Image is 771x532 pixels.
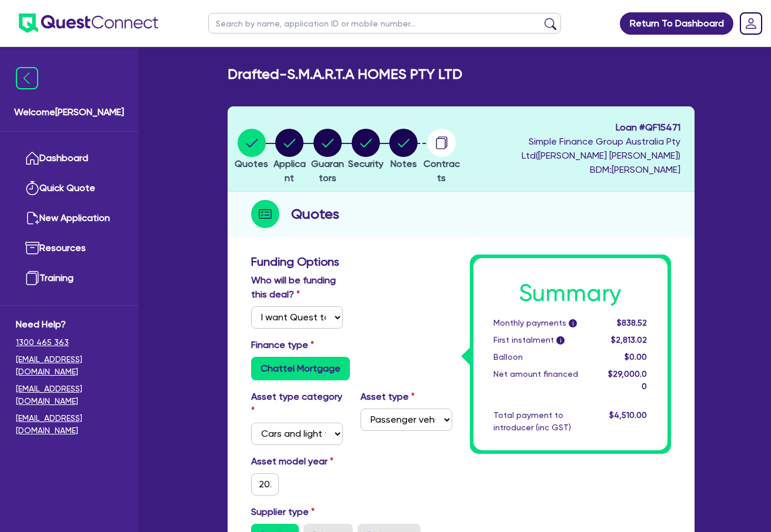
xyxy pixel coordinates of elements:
[16,203,122,233] a: New Application
[485,334,599,346] div: First instalment
[16,383,122,407] a: [EMAIL_ADDRESS][DOMAIN_NAME]
[251,273,343,302] label: Who will be funding this deal?
[251,390,343,418] label: Asset type category
[463,163,680,177] span: BDM: [PERSON_NAME]
[423,158,460,183] span: Contracts
[389,128,418,172] button: Notes
[273,158,306,183] span: Applicant
[493,279,647,307] h1: Summary
[271,128,309,186] button: Applicant
[16,263,122,293] a: Training
[556,336,565,344] span: i
[242,454,352,469] label: Asset model year
[422,128,460,186] button: Contracts
[611,335,647,344] span: $2,813.02
[617,318,647,327] span: $838.52
[625,352,647,362] span: $0.00
[19,14,158,33] img: quest-connect-logo-blue
[16,173,122,203] a: Quick Quote
[16,412,122,437] a: [EMAIL_ADDRESS][DOMAIN_NAME]
[348,158,383,169] span: Security
[485,368,599,393] div: Net amount financed
[251,357,350,380] label: Chattel Mortgage
[234,128,269,172] button: Quotes
[291,203,339,225] h2: Quotes
[251,200,279,228] img: step-icon
[25,241,39,255] img: resources
[311,158,344,183] span: Guarantors
[569,319,577,327] span: i
[25,271,39,285] img: training
[16,317,122,332] span: Need Help?
[16,337,69,347] tcxspan: Call 1300 465 363 via 3CX
[16,233,122,263] a: Resources
[485,317,599,329] div: Monthly payments
[608,369,647,391] span: $29,000.00
[251,338,314,352] label: Finance type
[251,505,315,519] label: Supplier type
[251,255,452,269] h3: Funding Options
[16,143,122,173] a: Dashboard
[25,181,39,195] img: quick-quote
[25,211,39,225] img: new-application
[14,105,124,119] span: Welcome [PERSON_NAME]
[609,410,647,420] span: $4,510.00
[620,12,733,35] a: Return To Dashboard
[361,390,415,404] label: Asset type
[235,158,268,169] span: Quotes
[485,351,599,363] div: Balloon
[522,136,680,161] span: Simple Finance Group Australia Pty Ltd ( [PERSON_NAME] [PERSON_NAME] )
[228,66,462,83] h2: Drafted - S.M.A.R.T.A HOMES PTY LTD
[208,13,561,34] input: Search by name, application ID or mobile number...
[309,128,347,186] button: Guarantors
[485,409,599,434] div: Total payment to introducer (inc GST)
[16,67,38,89] img: icon-menu-close
[348,128,384,172] button: Security
[463,121,680,135] span: Loan # QF15471
[736,8,766,39] a: Dropdown toggle
[16,353,122,378] a: [EMAIL_ADDRESS][DOMAIN_NAME]
[390,158,417,169] span: Notes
